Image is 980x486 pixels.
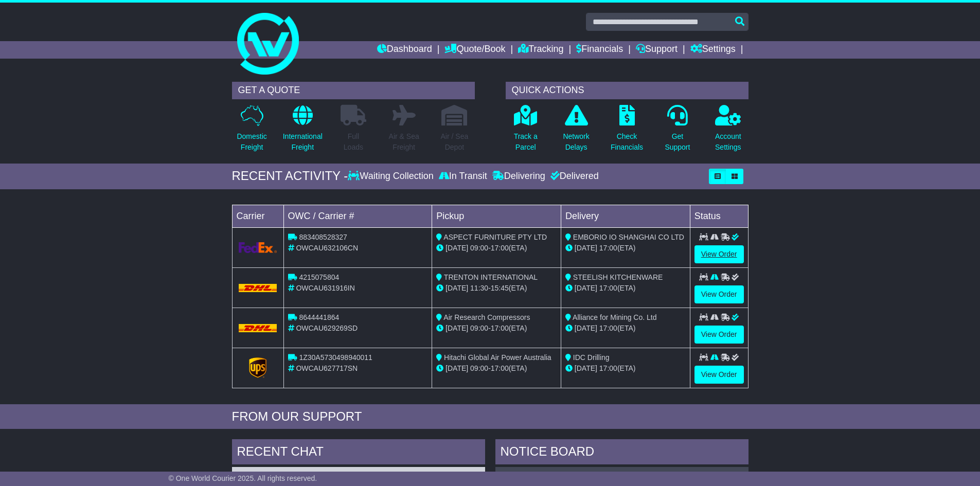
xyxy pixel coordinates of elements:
[610,104,644,158] a: CheckFinancials
[548,171,599,182] div: Delivered
[491,364,509,372] span: 17:00
[299,313,339,321] span: 8644441864
[694,245,744,263] a: View Order
[341,131,366,153] p: Full Loads
[694,366,744,384] a: View Order
[444,353,551,362] span: Hitachi Global Air Power Australia
[441,131,469,153] p: Air / Sea Depot
[299,233,347,241] span: 883408528327
[491,284,509,292] span: 15:45
[573,313,656,321] span: Alliance for Mining Co. Ltd
[491,324,509,332] span: 17:00
[446,364,468,372] span: [DATE]
[576,41,623,59] a: Financials
[446,284,468,292] span: [DATE]
[599,364,617,372] span: 17:00
[599,284,617,292] span: 17:00
[432,205,561,227] td: Pickup
[599,244,617,252] span: 17:00
[296,324,358,332] span: OWCAU629269SD
[470,284,488,292] span: 11:30
[665,131,690,153] p: Get Support
[694,326,744,344] a: View Order
[611,131,643,153] p: Check Financials
[232,205,283,227] td: Carrier
[690,41,736,59] a: Settings
[232,409,749,424] div: FROM OUR SUPPORT
[232,82,475,99] div: GET A QUOTE
[299,273,339,281] span: 4215075804
[599,324,617,332] span: 17:00
[573,273,663,281] span: STEELISH KITCHENWARE
[715,104,742,158] a: AccountSettings
[283,131,323,153] p: International Freight
[565,323,686,334] div: (ETA)
[490,171,548,182] div: Delivering
[239,324,277,332] img: DHL.png
[565,283,686,294] div: (ETA)
[636,41,678,59] a: Support
[715,131,741,153] p: Account Settings
[470,324,488,332] span: 09:00
[249,357,266,378] img: GetCarrierServiceLogo
[237,131,266,153] p: Domestic Freight
[575,244,597,252] span: [DATE]
[239,242,277,253] img: GetCarrierServiceLogo
[232,439,485,467] div: RECENT CHAT
[236,104,267,158] a: DomesticFreight
[282,104,323,158] a: InternationalFreight
[444,273,538,281] span: TRENTON INTERNATIONAL
[443,233,547,241] span: ASPECT FURNITURE PTY LTD
[513,104,538,158] a: Track aParcel
[664,104,690,158] a: GetSupport
[446,244,468,252] span: [DATE]
[446,324,468,332] span: [DATE]
[491,244,509,252] span: 17:00
[436,243,557,254] div: - (ETA)
[562,104,590,158] a: NetworkDelays
[518,41,563,59] a: Tracking
[694,285,744,303] a: View Order
[348,171,436,182] div: Waiting Collection
[389,131,419,153] p: Air & Sea Freight
[443,313,530,321] span: Air Research Compressors
[377,41,432,59] a: Dashboard
[495,439,749,467] div: NOTICE BOARD
[514,131,538,153] p: Track a Parcel
[575,324,597,332] span: [DATE]
[299,353,372,362] span: 1Z30A5730498940011
[575,284,597,292] span: [DATE]
[565,243,686,254] div: (ETA)
[296,364,358,372] span: OWCAU627717SN
[436,323,557,334] div: - (ETA)
[575,364,597,372] span: [DATE]
[436,171,490,182] div: In Transit
[470,244,488,252] span: 09:00
[573,233,684,241] span: EMBORIO IO SHANGHAI CO LTD
[296,244,358,252] span: OWCAU632106CN
[506,82,749,99] div: QUICK ACTIONS
[169,474,317,482] span: © One World Courier 2025. All rights reserved.
[470,364,488,372] span: 09:00
[561,205,690,227] td: Delivery
[565,363,686,374] div: (ETA)
[444,41,505,59] a: Quote/Book
[296,284,354,292] span: OWCAU631916IN
[436,363,557,374] div: - (ETA)
[573,353,610,362] span: IDC Drilling
[232,169,348,184] div: RECENT ACTIVITY -
[436,283,557,294] div: - (ETA)
[283,205,432,227] td: OWC / Carrier #
[690,205,748,227] td: Status
[563,131,589,153] p: Network Delays
[239,284,277,292] img: DHL.png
